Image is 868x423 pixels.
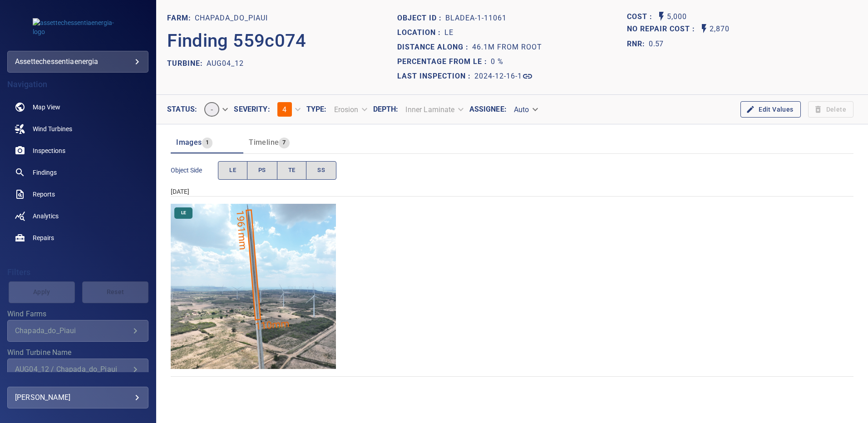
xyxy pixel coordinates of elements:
[7,96,148,118] a: map noActive
[306,161,336,180] button: SS
[7,268,148,277] h4: Filters
[398,102,469,118] div: Inner Laminate
[7,162,148,183] a: findings noActive
[491,56,503,67] p: 0 %
[171,204,336,369] img: Chapada_do_Piaui/AUG04_12/2024-12-16-1/2024-12-16-1/image16wp16.jpg
[469,106,507,113] label: Assignee :
[229,165,236,176] span: LE
[247,161,277,180] button: PS
[627,13,656,21] h1: Cost :
[7,80,148,89] h4: Navigation
[33,146,65,155] span: Inspections
[397,13,445,24] p: Object ID :
[33,124,72,133] span: Wind Turbines
[234,106,270,113] label: Severity :
[667,11,687,23] p: 5,000
[249,138,279,147] span: Timeline
[740,101,800,118] button: Edit Values
[205,105,218,114] span: -
[167,13,195,24] p: FARM:
[7,183,148,205] a: reports noActive
[15,326,130,335] div: Chapada_do_Piaui
[197,98,234,120] div: -
[7,227,148,249] a: repairs noActive
[306,106,327,113] label: Type :
[7,140,148,162] a: inspections noActive
[7,51,148,73] div: assettechessentiaenergia
[33,190,55,199] span: Reports
[167,27,306,54] p: Finding 559c074
[656,11,667,22] svg: Auto Cost
[7,205,148,227] a: analytics noActive
[317,165,325,176] span: SS
[202,138,212,148] span: 1
[279,138,289,148] span: 7
[627,37,663,51] span: The ratio of the additional incurred cost of repair in 1 year and the cost of repairing today. Fi...
[218,161,247,180] button: LE
[474,71,522,82] p: 2024-12-16-1
[288,165,296,176] span: TE
[33,233,54,242] span: Repairs
[33,103,60,112] span: Map View
[195,13,268,24] p: Chapada_do_Piaui
[33,18,123,36] img: assettechessentiaenergia-logo
[258,165,266,176] span: PS
[699,23,710,34] svg: Auto No Repair Cost
[7,118,148,140] a: windturbines noActive
[15,390,141,405] div: [PERSON_NAME]
[167,58,207,69] p: TURBINE:
[270,98,306,120] div: 4
[15,54,141,69] div: assettechessentiaenergia
[327,102,373,118] div: Erosion
[397,42,472,53] p: Distance along :
[649,39,663,49] p: 0.57
[397,27,444,38] p: Location :
[15,365,130,374] div: AUG04_12 / Chapada_do_Piaui
[7,359,148,380] div: Wind Turbine Name
[397,56,491,67] p: Percentage from LE :
[33,211,59,221] span: Analytics
[171,187,853,196] div: [DATE]
[207,58,244,69] p: AUG04_12
[7,349,148,356] label: Wind Turbine Name
[627,39,649,49] h1: RNR:
[627,25,699,34] h1: No Repair Cost :
[474,71,533,82] a: 2024-12-16-1
[176,138,202,147] span: Images
[171,166,218,175] span: Object Side
[507,102,544,118] div: Auto
[710,23,730,35] p: 2,870
[445,13,507,24] p: bladeA-1-11061
[472,42,542,53] p: 46.1m from root
[218,161,336,180] div: objectSide
[277,161,307,180] button: TE
[167,106,197,113] label: Status :
[397,71,474,82] p: Last Inspection :
[33,168,57,177] span: Findings
[7,310,148,318] label: Wind Farms
[7,320,148,342] div: Wind Farms
[373,106,399,113] label: Depth :
[282,105,286,114] span: 4
[627,23,699,35] span: Projected additional costs incurred by waiting 1 year to repair. This is a function of possible i...
[627,11,656,23] span: The base labour and equipment costs to repair the finding. Does not include the loss of productio...
[176,210,192,216] span: LE
[444,27,454,38] p: LE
